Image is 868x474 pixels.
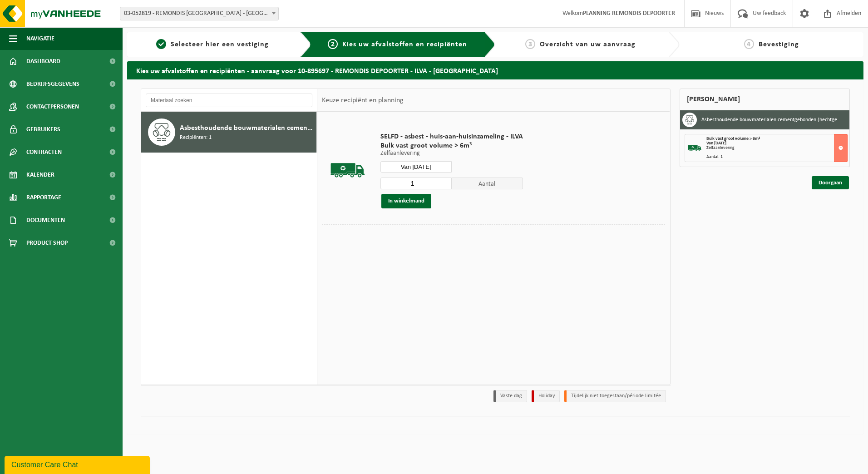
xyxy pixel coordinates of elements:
[26,118,60,141] span: Gebruikers
[540,41,636,48] span: Overzicht van uw aanvraag
[127,61,863,79] h2: Kies uw afvalstoffen en recipiënten - aanvraag voor 10-895697 - REMONDIS DEPOORTER - ILVA - [GEOG...
[680,89,850,110] div: [PERSON_NAME]
[380,161,452,173] input: Selecteer datum
[26,141,62,163] span: Contracten
[744,39,754,49] span: 4
[156,39,166,49] span: 1
[146,94,312,107] input: Materiaal zoeken
[564,390,666,402] li: Tijdelijk niet toegestaan/période limitée
[493,390,527,402] li: Vaste dag
[317,89,408,112] div: Keuze recipiënt en planning
[381,194,431,208] button: In winkelmand
[120,7,279,20] span: 03-052819 - REMONDIS WEST-VLAANDEREN - OOSTENDE
[706,136,760,141] span: Bulk vast groot volume > 6m³
[706,155,848,159] div: Aantal: 1
[120,7,278,20] span: 03-052819 - REMONDIS WEST-VLAANDEREN - OOSTENDE
[342,41,467,48] span: Kies uw afvalstoffen en recipiënten
[701,113,843,127] h3: Asbesthoudende bouwmaterialen cementgebonden (hechtgebonden)
[180,123,314,133] span: Asbesthoudende bouwmaterialen cementgebonden (hechtgebonden)
[26,27,54,50] span: Navigatie
[26,50,60,73] span: Dashboard
[132,39,293,50] a: 1Selecteer hier een vestiging
[171,41,269,48] span: Selecteer hier een vestiging
[759,41,799,48] span: Bevestiging
[380,150,523,157] p: Zelfaanlevering
[26,73,79,95] span: Bedrijfsgegevens
[141,112,317,153] button: Asbesthoudende bouwmaterialen cementgebonden (hechtgebonden) Recipiënten: 1
[26,232,68,254] span: Product Shop
[532,390,560,402] li: Holiday
[706,146,848,150] div: Zelfaanlevering
[452,178,523,189] span: Aantal
[380,141,523,150] span: Bulk vast groot volume > 6m³
[26,186,61,209] span: Rapportage
[583,10,675,17] strong: PLANNING REMONDIS DEPOORTER
[26,209,65,232] span: Documenten
[180,133,212,142] span: Recipiënten: 1
[5,454,152,474] iframe: chat widget
[525,39,535,49] span: 3
[26,163,54,186] span: Kalender
[26,95,79,118] span: Contactpersonen
[328,39,338,49] span: 2
[380,132,523,141] span: SELFD - asbest - huis-aan-huisinzameling - ILVA
[706,141,726,146] strong: Van [DATE]
[812,176,849,189] a: Doorgaan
